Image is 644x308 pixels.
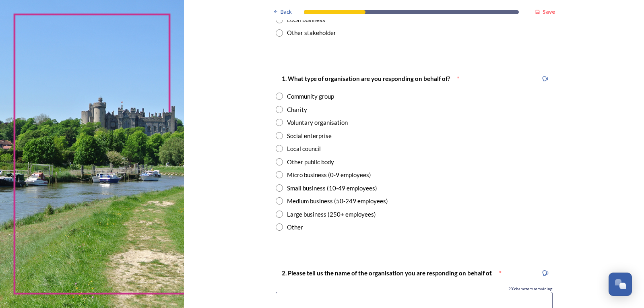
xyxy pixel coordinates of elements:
div: Other stakeholder [287,28,336,37]
div: Medium business (50-249 employees) [287,196,388,206]
div: Community group [287,92,334,101]
strong: Save [543,8,555,15]
div: Micro business (0-9 employees) [287,170,371,180]
div: Other public body [287,157,334,167]
button: Open Chat [609,273,632,296]
div: Charity [287,105,307,114]
strong: 1. What type of organisation are you responding on behalf of? [282,75,450,82]
span: Back [281,8,292,16]
div: Large business (250+ employees) [287,210,376,219]
strong: 2. Please tell us the name of the organisation you are responding on behalf of. [282,269,492,277]
div: Other [287,223,303,232]
div: Social enterprise [287,131,332,141]
span: 250 characters remaining [508,286,553,292]
div: Small business (10-49 employees) [287,184,377,193]
div: Local council [287,144,321,153]
div: Voluntary organisation [287,118,348,127]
